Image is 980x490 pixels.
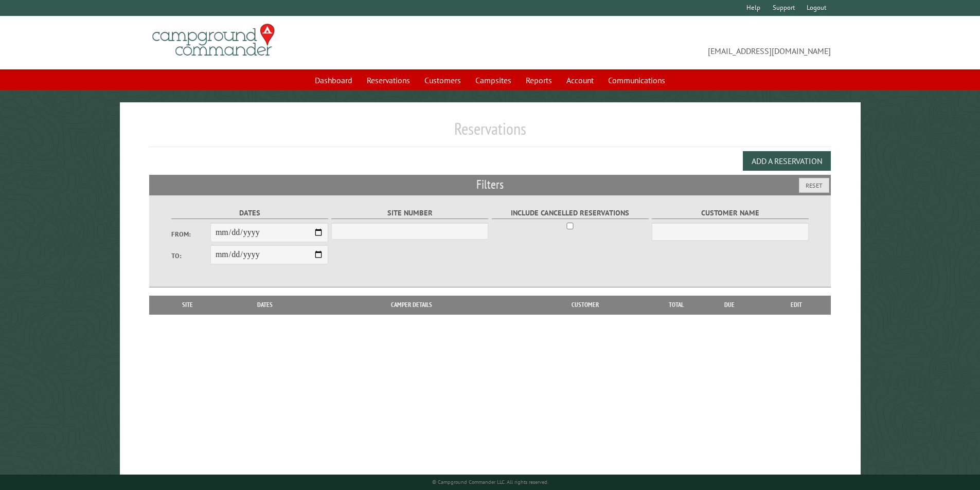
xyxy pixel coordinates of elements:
[154,296,221,314] th: Site
[171,207,328,219] label: Dates
[149,119,831,147] h1: Reservations
[560,70,600,90] a: Account
[171,251,210,261] label: To:
[149,20,278,60] img: Campground Commander
[697,296,762,314] th: Due
[418,70,467,90] a: Customers
[309,70,359,90] a: Dashboard
[361,70,416,90] a: Reservations
[221,296,309,314] th: Dates
[149,175,831,194] h2: Filters
[492,207,649,219] label: Include Cancelled Reservations
[656,296,697,314] th: Total
[762,296,831,314] th: Edit
[331,207,488,219] label: Site Number
[520,70,558,90] a: Reports
[799,178,829,193] button: Reset
[469,70,518,90] a: Campsites
[490,28,831,57] span: [EMAIL_ADDRESS][DOMAIN_NAME]
[652,207,809,219] label: Customer Name
[743,151,831,171] button: Add a Reservation
[171,229,210,239] label: From:
[309,296,514,314] th: Camper Details
[602,70,671,90] a: Communications
[514,296,656,314] th: Customer
[432,479,548,485] small: © Campground Commander LLC. All rights reserved.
